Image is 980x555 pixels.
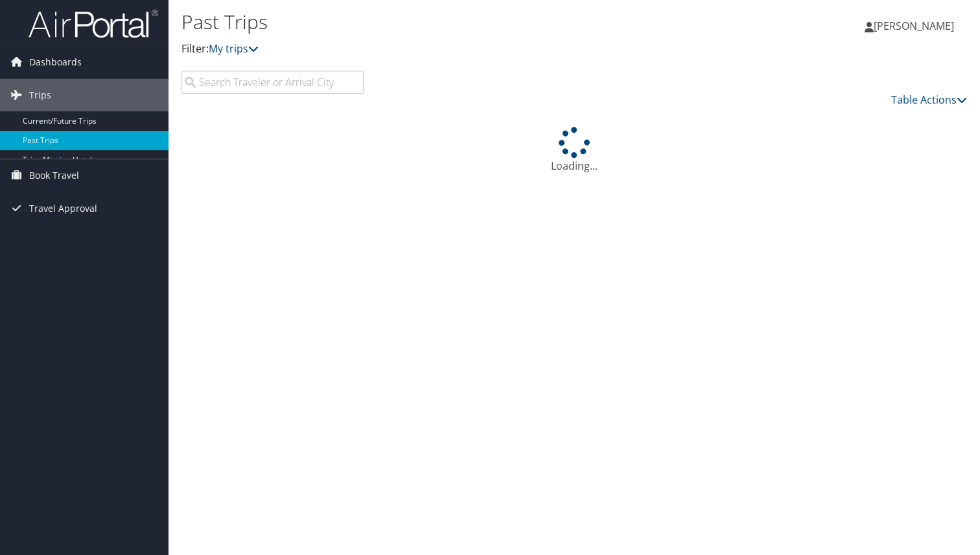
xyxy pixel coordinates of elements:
span: Travel Approval [29,192,97,225]
span: [PERSON_NAME] [874,19,954,33]
a: [PERSON_NAME] [865,6,967,45]
h1: Past Trips [181,8,705,36]
input: Search Traveler or Arrival City [181,71,364,94]
img: airportal-logo.png [29,8,158,39]
a: Table Actions [891,93,967,107]
p: Filter: [181,41,705,58]
a: My trips [209,41,259,56]
div: Loading... [181,127,967,174]
span: Dashboards [29,46,82,78]
span: Book Travel [29,159,79,192]
span: Trips [29,79,51,111]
